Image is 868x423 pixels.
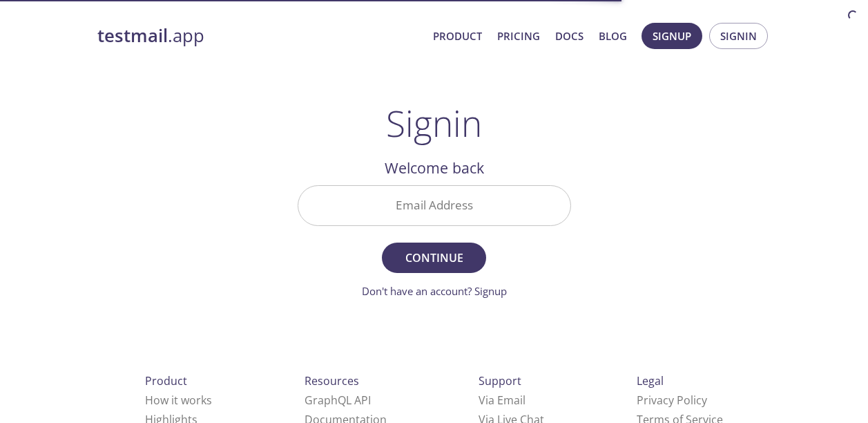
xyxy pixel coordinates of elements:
span: Product [145,373,187,388]
span: Signin [720,27,757,45]
button: Continue [382,243,485,273]
a: Privacy Policy [637,393,707,408]
a: Pricing [497,27,540,45]
span: Legal [637,373,664,388]
button: Signin [709,23,768,49]
a: Blog [599,27,627,45]
span: Support [479,373,521,388]
a: testmail.app [97,24,422,48]
a: Product [433,27,482,45]
h2: Welcome back [298,156,571,180]
h1: Signin [386,102,482,144]
span: Resources [305,373,359,388]
span: Signup [653,27,691,45]
span: Continue [397,248,470,267]
a: Via Email [479,393,525,408]
a: Don't have an account? Signup [362,284,507,298]
a: Docs [555,27,584,45]
button: Signup [642,23,702,49]
a: GraphQL API [305,393,371,408]
strong: testmail [97,23,168,48]
a: How it works [145,393,212,408]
